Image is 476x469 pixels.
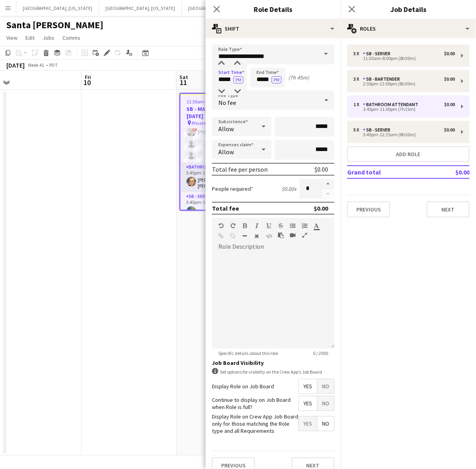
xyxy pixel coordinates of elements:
[212,204,239,212] div: Total fee
[212,396,298,411] label: Continue to display on Job Board when Role is full?
[341,19,476,38] div: Roles
[347,146,470,162] button: Add role
[218,99,236,107] span: No fee
[317,379,334,393] span: No
[266,223,272,229] button: Underline
[99,0,182,16] button: [GEOGRAPHIC_DATA], [US_STATE]
[212,383,274,390] label: Display Role on Job Board
[347,166,432,178] td: Grand total
[354,76,363,82] div: 3 x
[180,93,269,211] app-job-card: 11:30am-12:15am (12h45m) (Sun)7/14SB - MAD Co. Montecito [DATE] Private Residence4 Roles SB - Bar...
[363,76,403,82] div: SB - Bartender
[179,78,188,87] span: 11
[290,223,295,229] button: Unordered List
[6,19,103,31] h1: Santa [PERSON_NAME]
[218,148,234,156] span: Allow
[218,125,234,133] span: Allow
[212,413,298,435] label: Display Role on Crew App Job Board only for those matching the Role type and all Requirements
[59,33,84,43] a: Comms
[192,120,228,126] span: Private Residence
[212,185,253,192] label: People required
[444,127,455,133] div: $0.00
[272,76,282,83] button: PM
[233,76,243,83] button: PM
[322,179,334,189] button: Increase
[180,74,188,81] span: Sat
[314,223,319,229] button: Text Color
[26,62,46,68] span: Week 41
[444,51,455,56] div: $0.00
[25,34,35,41] span: Edit
[39,33,58,43] a: Jobs
[212,350,284,356] span: Specific details about this role
[354,127,363,133] div: 5 x
[49,62,58,68] div: PDT
[427,202,470,217] button: Next
[6,34,17,41] span: View
[6,61,25,69] div: [DATE]
[363,127,394,133] div: SB - Server
[444,76,455,82] div: $0.00
[212,165,268,173] div: Total fee per person
[182,0,264,16] button: [GEOGRAPHIC_DATA], [US_STATE]
[43,34,54,41] span: Jobs
[3,33,21,43] a: View
[62,34,80,41] span: Comms
[212,359,334,366] h3: Job Board Visibility
[187,99,248,105] span: 11:30am-12:15am (12h45m) (Sun)
[218,223,224,229] button: Undo
[254,223,260,229] button: Italic
[254,233,260,239] button: Clear Formatting
[278,223,284,229] button: Strikethrough
[354,56,455,60] div: 11:30am-8:00pm (8h30m)
[363,51,394,56] div: SB - Server
[299,379,317,393] span: Yes
[363,102,422,107] div: Bathroom Attendant
[354,82,455,86] div: 2:30pm-11:00pm (8h30m)
[432,166,470,178] td: $0.00
[212,368,334,376] div: Set options for visibility on the Crew App’s Job Board
[317,417,334,431] span: No
[288,74,309,81] div: (7h 45m)
[230,223,236,229] button: Redo
[22,33,38,43] a: Edit
[317,396,334,411] span: No
[242,233,248,239] button: Horizontal Line
[290,232,295,238] button: Insert video
[354,133,455,137] div: 3:45pm-12:15am (8h30m)
[315,165,328,173] div: $0.00
[181,163,268,192] app-card-role: Bathroom Attendant1/13:45pm-11:00pm (7h15m)[PERSON_NAME] [PERSON_NAME]
[354,102,363,107] div: 1 x
[302,232,307,238] button: Fullscreen
[16,0,99,16] button: [GEOGRAPHIC_DATA], [US_STATE]
[84,78,91,87] span: 10
[341,4,476,14] h3: Job Details
[266,233,272,239] button: HTML Code
[299,417,317,431] span: Yes
[278,232,284,238] button: Paste as plain text
[242,223,248,229] button: Bold
[299,396,317,411] span: Yes
[206,4,341,14] h3: Role Details
[282,185,296,192] div: $0.00 x
[181,192,268,265] app-card-role: SB - Server1A2/53:45pm-12:15am (8h30m)[PERSON_NAME]
[307,350,334,356] span: 0 / 2000
[354,107,455,111] div: 3:45pm-11:00pm (7h15m)
[314,204,328,212] div: $0.00
[347,202,390,217] button: Previous
[206,19,341,38] div: Shift
[354,51,363,56] div: 5 x
[85,74,91,81] span: Fri
[193,127,198,132] span: !
[181,105,268,120] h3: SB - MAD Co. Montecito [DATE]
[302,223,307,229] button: Ordered List
[444,102,455,107] div: $0.00
[181,112,268,163] app-card-role: SB - Bartender3A1/32:30pm-11:00pm (8h30m)![PERSON_NAME]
